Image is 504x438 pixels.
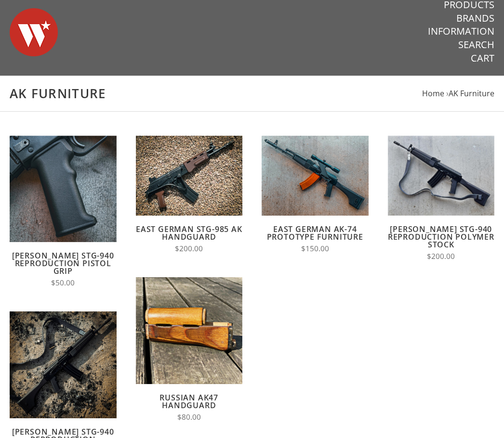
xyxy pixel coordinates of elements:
[446,87,494,100] li: ›
[267,224,363,242] a: East German AK-74 Prototype Furniture
[388,224,494,250] a: [PERSON_NAME] STG-940 Reproduction Polymer Stock
[51,278,75,288] span: $50.00
[136,224,242,242] a: East German STG-985 AK Handguard
[428,25,494,38] a: Information
[427,251,455,261] span: $200.00
[136,136,243,216] img: East German STG-985 AK Handguard
[456,12,494,25] a: Brands
[422,88,444,99] a: Home
[175,244,203,254] span: $200.00
[449,88,494,99] a: AK Furniture
[10,86,494,102] h1: AK Furniture
[12,250,114,276] a: [PERSON_NAME] STG-940 Reproduction Pistol Grip
[458,39,494,51] a: Search
[136,277,243,384] img: Russian AK47 Handguard
[471,52,494,64] a: Cart
[177,412,201,422] span: $80.00
[388,136,495,216] img: Wieger STG-940 Reproduction Polymer Stock
[10,311,117,418] img: Wieger STG-940 Reproduction Furniture Kit
[301,244,329,254] span: $150.00
[10,136,117,243] img: Wieger STG-940 Reproduction Pistol Grip
[262,136,369,216] img: East German AK-74 Prototype Furniture
[159,392,218,411] a: Russian AK47 Handguard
